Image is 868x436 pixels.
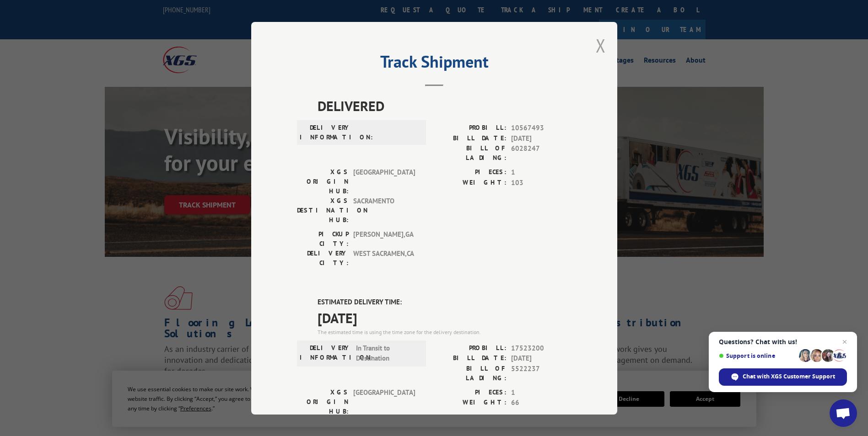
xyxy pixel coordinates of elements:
span: 17523200 [511,343,571,353]
label: PROBILL: [434,123,507,133]
label: XGS ORIGIN HUB: [297,167,349,196]
div: Chat with XGS Customer Support [719,368,847,386]
span: 66 [511,398,571,408]
button: Close modal [596,33,606,58]
span: [DATE] [318,307,571,328]
span: [GEOGRAPHIC_DATA] [353,387,415,416]
label: BILL OF LADING: [434,363,507,383]
h2: Track Shipment [297,55,571,73]
span: Chat with XGS Customer Support [743,372,835,381]
span: 1 [511,387,571,398]
span: 1 [511,167,571,178]
label: WEIGHT: [434,398,507,408]
span: DELIVERED [318,96,571,116]
span: Support is online [719,352,796,359]
span: 5522237 [511,363,571,383]
label: XGS DESTINATION HUB: [297,196,349,225]
label: ESTIMATED DELIVERY TIME: [318,297,571,308]
div: The estimated time is using the time zone for the delivery destination. [318,328,571,336]
span: 10567493 [511,123,571,133]
span: 6028247 [511,144,571,163]
span: Questions? Chat with us! [719,338,847,346]
label: BILL DATE: [434,133,507,144]
span: [PERSON_NAME] , GA [353,229,415,249]
label: PROBILL: [434,343,507,353]
span: [GEOGRAPHIC_DATA] [353,167,415,196]
div: Open chat [830,399,857,427]
label: BILL DATE: [434,353,507,364]
label: XGS ORIGIN HUB: [297,387,349,416]
span: [DATE] [511,353,571,364]
label: DELIVERY INFORMATION: [300,343,351,363]
span: SACRAMENTO [353,196,415,225]
label: PIECES: [434,167,507,178]
label: PIECES: [434,387,507,398]
span: 103 [511,177,571,188]
label: BILL OF LADING: [434,144,507,163]
label: PICKUP CITY: [297,229,349,249]
span: Close chat [839,336,850,347]
label: DELIVERY INFORMATION: [300,123,351,142]
span: [DATE] [511,133,571,144]
span: In Transit to Destination [356,343,418,363]
label: WEIGHT: [434,177,507,188]
span: WEST SACRAMEN , CA [353,249,415,268]
label: DELIVERY CITY: [297,249,349,268]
